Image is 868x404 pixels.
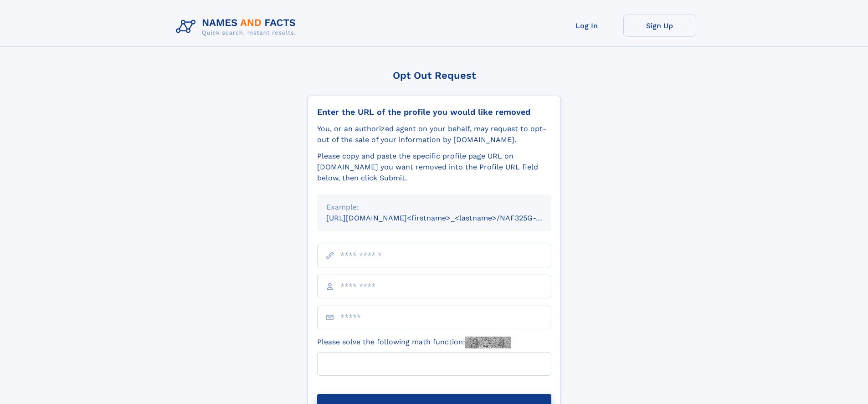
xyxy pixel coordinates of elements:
[623,15,696,37] a: Sign Up
[326,214,569,222] small: [URL][DOMAIN_NAME]<firstname>_<lastname>/NAF325G-xxxxxxxx
[326,202,542,213] div: Example:
[308,70,561,81] div: Opt Out Request
[550,15,623,37] a: Log In
[317,151,551,184] div: Please copy and paste the specific profile page URL on [DOMAIN_NAME] you want removed into the Pr...
[317,123,551,145] div: You, or an authorized agent on your behalf, may request to opt-out of the sale of your informatio...
[317,107,551,117] div: Enter the URL of the profile you would like removed
[172,15,303,39] img: Logo Names and Facts
[317,337,511,348] label: Please solve the following math function:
